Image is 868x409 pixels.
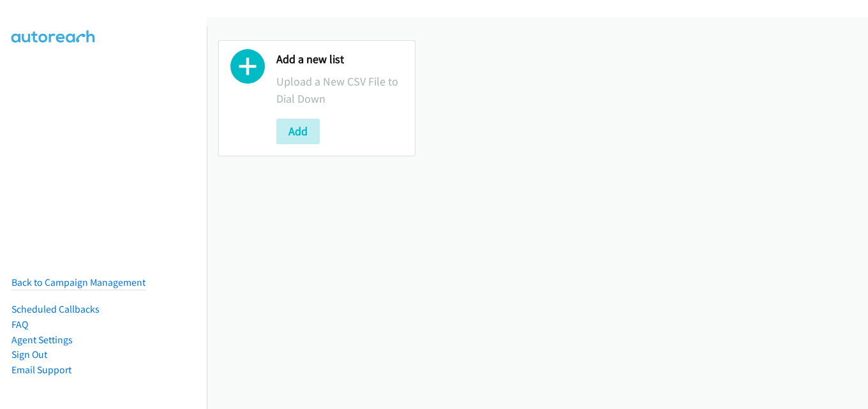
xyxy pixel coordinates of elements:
[276,119,320,144] button: Add
[11,303,100,315] a: Scheduled Callbacks
[11,364,71,376] a: Email Support
[11,348,47,361] a: Sign Out
[11,276,146,288] a: Back to Campaign Management
[11,334,73,346] a: Agent Settings
[276,52,403,67] h2: Add a new list
[276,73,403,107] p: Upload a New CSV File to Dial Down
[11,318,28,331] a: FAQ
